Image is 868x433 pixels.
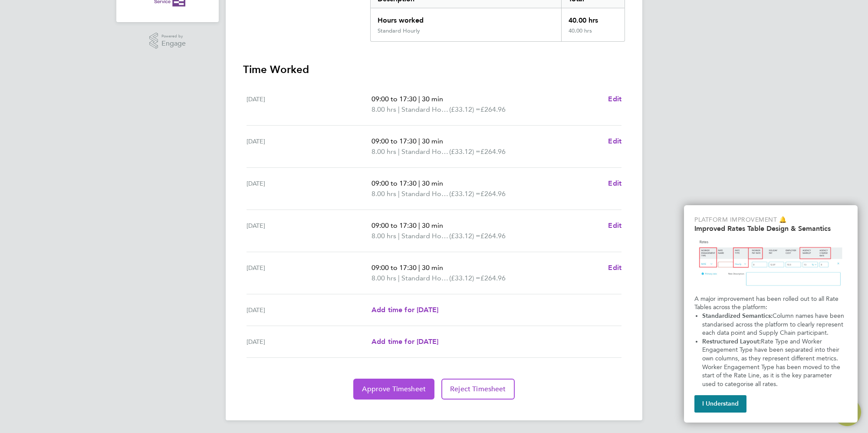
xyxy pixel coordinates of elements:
span: Standard Hourly [401,231,449,241]
span: Add time for [DATE] [372,306,438,314]
span: £264.96 [480,274,506,282]
span: | [418,137,420,145]
span: Column names have been standarised across the platform to clearly represent each data point and S... [702,312,846,336]
span: 09:00 to 17:30 [372,221,417,230]
button: I Understand [694,395,746,413]
strong: Standardized Semantics: [702,312,773,320]
strong: Restructured Layout: [702,338,761,345]
div: [DATE] [247,178,372,199]
div: [DATE] [247,263,372,283]
h3: Time Worked [243,63,625,77]
span: Standard Hourly [401,189,449,199]
span: £264.96 [480,105,506,113]
span: Reject Timesheet [450,385,506,393]
span: 8.00 hrs [372,147,396,156]
div: [DATE] [247,336,372,347]
img: Updated Rates Table Design & Semantics [694,236,847,291]
span: | [398,190,400,198]
span: | [418,221,420,230]
div: 40.00 hrs [561,8,625,27]
span: | [418,179,420,187]
div: 40.00 hrs [561,27,625,41]
div: Hours worked [371,8,561,27]
span: 30 min [422,263,443,272]
span: Engage [161,40,186,47]
span: 30 min [422,221,443,230]
span: 30 min [422,179,443,187]
span: 8.00 hrs [372,274,396,282]
span: | [398,147,400,156]
span: 09:00 to 17:30 [372,137,417,145]
span: | [418,263,420,272]
span: (£33.12) = [449,147,480,156]
span: (£33.12) = [449,190,480,198]
span: £264.96 [480,190,506,198]
div: Standard Hourly [378,27,420,34]
span: £264.96 [480,232,506,240]
h2: Improved Rates Table Design & Semantics [694,224,847,233]
span: | [418,95,420,103]
div: [DATE] [247,136,372,157]
span: Standard Hourly [401,273,449,283]
span: Standard Hourly [401,104,449,115]
span: £264.96 [480,147,506,156]
div: Improved Rate Table Semantics [684,205,858,423]
span: | [398,274,400,282]
span: | [398,232,400,240]
span: 09:00 to 17:30 [372,95,417,103]
span: 09:00 to 17:30 [372,179,417,187]
span: Edit [608,137,621,145]
span: 30 min [422,137,443,145]
div: [DATE] [247,94,372,115]
span: Add time for [DATE] [372,337,438,346]
span: Rate Type and Worker Engagement Type have been separated into their own columns, as they represen... [702,338,842,388]
span: (£33.12) = [449,274,480,282]
span: 8.00 hrs [372,190,396,198]
span: (£33.12) = [449,105,480,113]
span: 09:00 to 17:30 [372,263,417,272]
span: 30 min [422,95,443,103]
p: Platform Improvement 🔔 [694,216,847,224]
span: Edit [608,179,621,187]
span: 8.00 hrs [372,232,396,240]
span: Powered by [161,33,186,40]
span: | [398,105,400,113]
div: [DATE] [247,220,372,241]
span: (£33.12) = [449,232,480,240]
div: [DATE] [247,305,372,315]
span: Edit [608,221,621,230]
span: Edit [608,263,621,272]
span: Approve Timesheet [362,385,426,393]
p: A major improvement has been rolled out to all Rate Tables across the platform: [694,295,847,312]
span: 8.00 hrs [372,105,396,113]
span: Standard Hourly [401,147,449,157]
span: Edit [608,95,621,103]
